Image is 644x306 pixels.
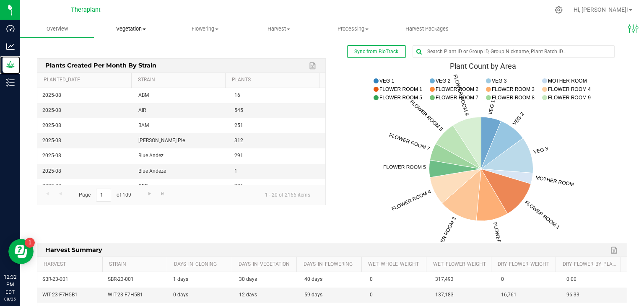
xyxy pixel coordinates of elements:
[574,6,628,13] span: Hi, [PERSON_NAME]!
[229,148,325,163] td: 291
[394,25,460,33] span: Harvest Packages
[25,238,35,248] iframe: Resource center unread badge
[258,189,317,201] span: 1 - 20 of 2166 items
[20,20,94,38] a: Overview
[563,261,618,268] a: Dry_Flower_by_Plant
[229,164,325,179] td: 1
[307,60,319,71] a: Export to Excel
[96,189,111,202] input: 1
[8,239,34,264] iframe: Resource center
[347,45,406,58] button: Sync from BioTrack
[498,261,553,268] a: Dry_Flower_Weight
[133,103,229,118] td: AIR
[133,148,229,163] td: Blue Andez
[234,288,299,303] td: 12 days
[368,261,423,268] a: Wet_Whole_Weight
[133,179,229,194] td: CFR
[436,95,478,101] text: FLOWER ROOM 7
[37,88,133,103] td: 2025-08
[37,288,103,303] td: WIT-23-F7H5B1
[174,261,229,268] a: Days_in_Cloning
[133,88,229,103] td: ABM
[379,78,395,84] text: VEG 1
[133,118,229,133] td: BAM
[242,20,316,38] a: Harvest
[354,49,398,54] span: Sync from BioTrack
[35,25,79,33] span: Overview
[71,6,101,13] span: Theraplant
[317,25,390,33] span: Processing
[103,272,168,287] td: SBR-23-001
[433,261,488,268] a: Wet_Flower_Weight
[492,95,535,101] text: FLOWER ROOM 8
[232,77,316,83] a: Plants
[37,148,133,163] td: 2025-08
[143,189,156,200] a: Go to the next page
[37,133,133,148] td: 2025-08
[365,288,430,303] td: 0
[413,46,614,57] input: Search Plant ID or Group ID, Group Nickname, Plant Batch ID...
[37,164,133,179] td: 2025-08
[109,261,164,268] a: Strain
[6,24,15,33] inline-svg: Dashboard
[6,60,15,69] inline-svg: Grow
[608,245,621,256] a: Export to Excel
[37,179,133,194] td: 2025-08
[229,103,325,118] td: 545
[37,103,133,118] td: 2025-08
[6,42,15,51] inline-svg: Analytics
[316,20,390,38] a: Processing
[561,272,627,287] td: 0.00
[168,272,234,287] td: 1 days
[37,118,133,133] td: 2025-08
[157,189,169,200] a: Go to the last page
[338,62,627,70] div: Plant Count by Area
[168,20,242,38] a: Flowering
[436,86,478,92] text: FLOWER ROOM 2
[229,179,325,194] td: 326
[436,78,451,84] text: VEG 2
[492,78,507,84] text: VEG 3
[365,272,430,287] td: 0
[229,118,325,133] td: 251
[4,273,16,296] p: 12:32 PM EDT
[94,25,167,33] span: Vegetation
[44,261,99,268] a: Harvest
[496,272,561,287] td: 0
[168,288,234,303] td: 0 days
[561,288,627,303] td: 96.33
[229,88,325,103] td: 16
[44,77,128,83] a: Planted_Date
[43,59,159,72] span: Plants Created per Month by Strain
[37,272,103,287] td: SBR-23-001
[242,25,315,33] span: Harvest
[239,261,293,268] a: Days_in_Vegetation
[299,272,365,287] td: 40 days
[94,20,168,38] a: Vegetation
[133,164,229,179] td: Blue Andeze
[430,272,496,287] td: 317,493
[304,261,358,268] a: Days_in_Flowering
[379,95,422,101] text: FLOWER ROOM 5
[103,288,168,303] td: WIT-23-F7H5B1
[169,25,241,33] span: Flowering
[4,296,16,302] p: 08/25
[496,288,561,303] td: 16,761
[133,133,229,148] td: [PERSON_NAME] Pie
[430,288,496,303] td: 137,183
[6,78,15,87] inline-svg: Inventory
[299,288,365,303] td: 59 days
[229,133,325,148] td: 312
[548,95,591,101] text: FLOWER ROOM 9
[138,77,222,83] a: Strain
[390,20,464,38] a: Harvest Packages
[553,6,564,14] div: Manage settings
[492,86,535,92] text: FLOWER ROOM 3
[548,78,587,84] text: MOTHER ROOM
[43,243,105,256] span: Harvest Summary
[234,272,299,287] td: 30 days
[548,86,591,92] text: FLOWER ROOM 4
[379,86,422,92] text: FLOWER ROOM 1
[72,189,138,202] span: Page of 109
